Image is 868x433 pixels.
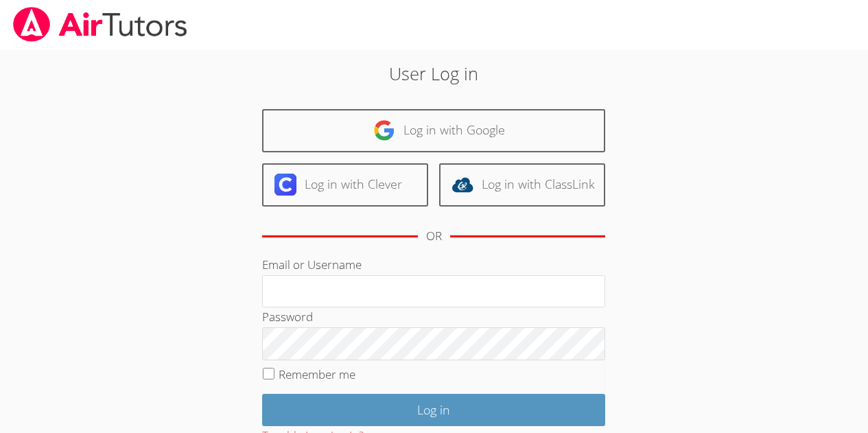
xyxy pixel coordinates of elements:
[12,7,189,42] img: airtutors_banner-c4298cdbf04f3fff15de1276eac7730deb9818008684d7c2e4769d2f7ddbe033.png
[262,163,428,207] a: Log in with Clever
[373,119,395,141] img: google-logo-50288ca7cdecda66e5e0955fdab243c47b7ad437acaf1139b6f446037453330a.svg
[262,394,605,426] input: Log in
[279,366,355,382] label: Remember me
[262,309,313,325] label: Password
[274,174,296,196] img: clever-logo-6eab21bc6e7a338710f1a6ff85c0baf02591cd810cc4098c63d3a4b26e2feb20.svg
[426,226,442,246] div: OR
[451,174,473,196] img: classlink-logo-d6bb404cc1216ec64c9a2012d9dc4662098be43eaf13dc465df04b49fa7ab582.svg
[200,60,668,86] h2: User Log in
[262,109,605,152] a: Log in with Google
[262,257,362,272] label: Email or Username
[439,163,605,207] a: Log in with ClassLink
